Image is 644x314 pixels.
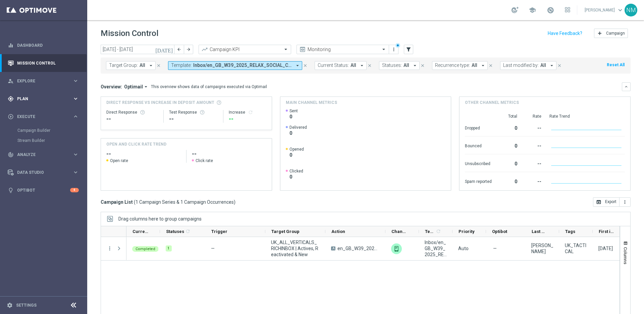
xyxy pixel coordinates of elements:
[136,199,234,205] span: 1 Campaign Series & 1 Campaign Occurrences
[331,246,335,250] span: A
[289,114,298,120] span: 0
[557,63,562,68] i: close
[565,229,575,234] span: Tags
[598,245,613,251] div: 22 Sep 2025, Monday
[140,63,145,68] span: All
[412,63,418,69] i: arrow_drop_down
[622,82,631,91] button: keyboard_arrow_down
[525,122,541,133] div: --
[184,228,191,235] span: Calculate column
[17,170,72,174] span: Data Studio
[17,115,72,119] span: Execute
[404,45,413,54] button: filter_alt
[184,45,193,54] button: arrow_forward
[17,97,72,101] span: Plan
[8,114,14,120] i: play_circle_outline
[169,115,218,123] div: --
[302,62,308,69] button: close
[166,229,184,234] span: Statuses
[186,47,191,52] i: arrow_forward
[548,31,582,36] input: Have Feedback?
[525,140,541,151] div: --
[143,84,149,90] i: arrow_drop_down
[465,175,492,186] div: Spam reported
[616,6,624,14] span: keyboard_arrow_down
[174,45,184,54] button: arrow_back
[597,31,602,36] i: add
[596,199,601,205] i: open_in_browser
[289,130,307,136] span: 0
[154,45,174,55] button: [DATE]
[500,122,517,133] div: 0
[8,54,79,72] div: Mission Control
[8,42,14,48] i: equalizer
[7,61,79,66] button: Mission Control
[465,100,519,106] h4: Other channel metrics
[229,110,266,115] div: Increase
[465,140,492,151] div: Bounced
[500,140,517,151] div: 0
[459,229,475,234] span: Priority
[351,63,356,68] span: All
[425,239,447,258] span: Inbox/en_GB_W39_2025_RELAX_SOCIAL_COMPETITION__NVIP_RI_TAC_GM
[525,114,541,119] div: Rate
[359,63,365,69] i: arrow_drop_down
[395,43,400,48] div: There are unsaved changes
[72,169,79,175] i: keyboard_arrow_right
[367,62,373,69] button: close
[155,46,173,52] i: [DATE]
[7,114,79,119] div: play_circle_outline Execute keyboard_arrow_right
[192,150,266,158] h2: --
[107,245,113,251] i: more_vert
[318,63,349,68] span: Current Status:
[8,181,79,199] div: Optibot
[72,151,79,158] i: keyboard_arrow_right
[7,43,79,48] div: equalizer Dashboard
[435,63,470,68] span: Recurrence type:
[8,78,14,84] i: person_search
[406,46,412,52] i: filter_alt
[425,229,435,234] span: Templates
[8,152,14,158] i: track_changes
[556,62,562,69] button: close
[294,63,301,69] i: arrow_drop_down
[136,247,155,251] span: Completed
[382,63,402,68] span: Statuses:
[148,63,154,69] i: arrow_drop_down
[432,61,488,70] button: Recurrence type: All arrow_drop_down
[593,199,631,204] multiple-options-button: Export to CSV
[17,54,79,72] a: Mission Control
[599,229,615,234] span: First in Range
[622,199,628,205] i: more_vert
[7,170,79,175] div: Data Studio keyboard_arrow_right
[8,152,72,158] div: Analyze
[472,63,477,68] span: All
[289,108,298,114] span: Sent
[72,78,79,84] i: keyboard_arrow_right
[500,158,517,168] div: 0
[315,61,367,70] button: Current Status: All arrow_drop_down
[286,100,337,106] h4: Main channel metrics
[624,84,629,89] i: keyboard_arrow_down
[16,303,37,307] a: Settings
[625,4,637,16] div: NM
[620,197,631,207] button: more_vert
[390,45,397,53] button: more_vert
[248,110,253,115] button: refresh
[458,246,469,251] span: Auto
[492,229,507,234] span: Optibot
[480,63,486,69] i: arrow_drop_down
[594,29,628,38] button: add Campaign
[118,216,202,222] span: Drag columns here to group campaigns
[8,114,72,120] div: Execute
[8,78,72,84] div: Explore
[525,175,541,186] div: --
[532,229,548,234] span: Last Modified By
[7,152,79,157] button: track_changes Analyze keyboard_arrow_right
[106,110,158,115] div: Direct Response
[7,188,79,193] div: lightbulb Optibot 4
[229,115,266,123] div: --
[271,229,300,234] span: Target Group
[623,247,628,264] span: Columns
